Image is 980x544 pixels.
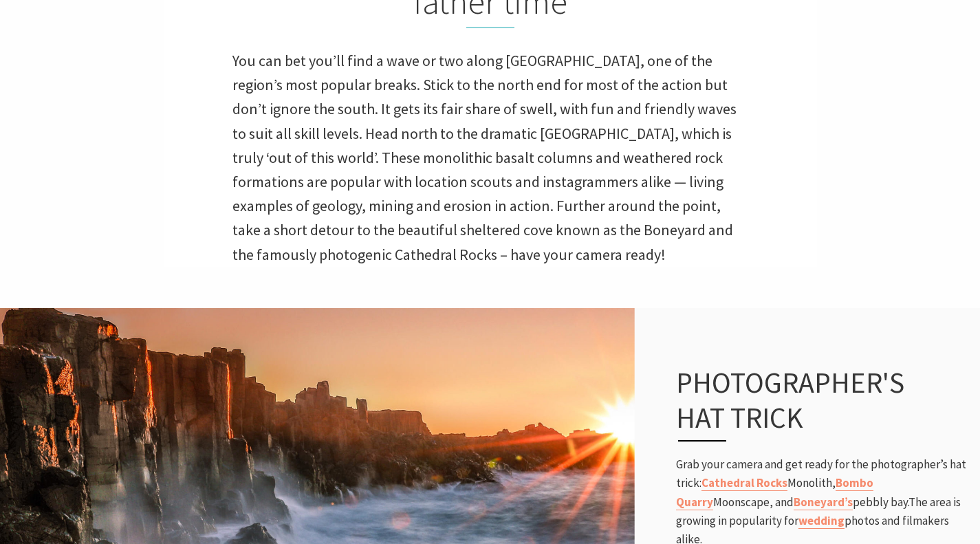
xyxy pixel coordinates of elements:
[232,49,748,267] p: You can bet you’ll find a wave or two along [GEOGRAPHIC_DATA], one of the region’s most popular b...
[798,513,845,529] a: wedding
[701,475,787,491] a: Cathedral Rocks
[794,494,853,510] a: Boneyard’s
[676,475,873,510] a: Bombo Quarry
[676,365,937,442] h3: Photographer's hat trick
